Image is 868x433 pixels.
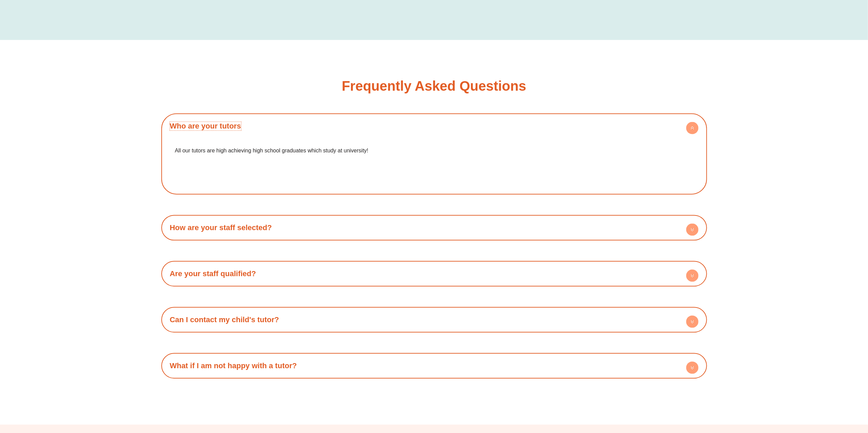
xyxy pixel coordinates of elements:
[165,117,704,135] h4: Who are your tutors
[165,264,704,283] h4: Are your staff qualified?
[170,361,297,370] a: What if I am not happy with a tutor?
[165,218,704,237] h4: How are your staff selected?
[342,79,526,93] h3: Frequently Asked Questions
[165,135,704,191] div: Who are your tutors
[175,146,693,156] p: All our tutors are high achieving high school graduates which study at university!
[165,310,704,329] h4: Can I contact my child's tutor?
[170,315,279,324] a: Can I contact my child's tutor?
[170,269,256,278] a: Are your staff qualified?
[165,356,704,375] h4: What if I am not happy with a tutor?
[170,223,272,232] a: How are your staff selected?
[170,122,241,130] a: Who are your tutors
[754,356,868,433] iframe: Chat Widget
